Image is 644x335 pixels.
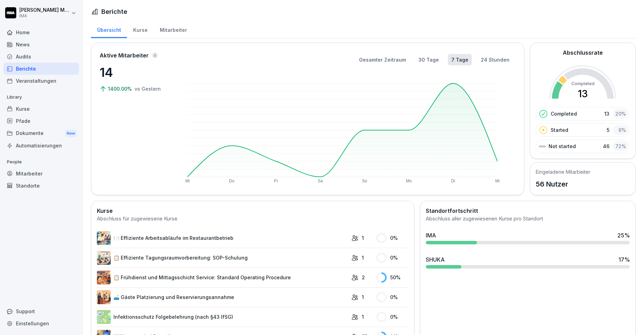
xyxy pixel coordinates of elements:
p: 13 [604,110,609,117]
div: Abschluss für zugewiesene Kurse [97,215,408,223]
text: Sa [318,179,323,183]
a: Mitarbeiter [154,20,193,38]
div: 72 % [613,141,628,151]
p: Not started [549,143,576,150]
img: kzsvenh8ofcu3ay3unzulj3q.png [97,251,111,265]
p: 2 [362,274,365,281]
h1: Berichte [101,7,127,16]
div: Support [3,305,79,317]
text: Mi [495,179,500,183]
a: DokumenteNew [3,127,79,140]
p: 46 [603,143,609,150]
p: [PERSON_NAME] Milanovska [19,7,70,13]
a: Mitarbeiter [3,167,79,180]
a: Home [3,26,79,38]
p: 5 [607,126,609,134]
button: Gesamter Zeitraum [356,54,410,65]
div: Abschluss aller zugewiesenen Kurse pro Standort [426,215,630,223]
text: Do [229,179,234,183]
button: 24 Stunden [477,54,513,65]
p: People [3,156,79,167]
h2: Abschlussrate [563,48,603,57]
a: Standorte [3,180,79,192]
h5: Eingeladene Mitarbeiter [536,168,590,175]
a: 🛋️ Gäste Platzierung und Reservierungsannahme [97,290,348,304]
div: SHUKA [426,255,445,264]
a: SHUKA17% [423,253,633,271]
a: 📋 Frühdienst und Mittagsschicht Service: Standard Operating Procedure [97,271,348,284]
div: Dokumente [3,127,79,140]
p: 1 [362,254,364,261]
img: lurx7vxudq7pdbumgl6aj25f.png [97,231,111,245]
div: 50 % [376,272,408,283]
p: 1 [362,234,364,242]
div: New [65,129,77,137]
a: 📋 Effiziente Tagungsraumvorbereitung: SOP-Schulung [97,251,348,265]
p: vs Gestern [135,85,161,92]
img: tgff07aey9ahi6f4hltuk21p.png [97,310,111,324]
div: 17 % [618,255,630,264]
p: Started [551,126,568,134]
button: 30 Tage [415,54,442,65]
div: 0 % [376,312,408,322]
h2: Standortfortschritt [426,207,630,215]
a: Infektionsschutz Folgebelehrung (nach §43 IfSG) [97,310,348,324]
text: Fr [274,179,278,183]
text: Mi [185,179,190,183]
div: 0 % [376,292,408,302]
p: 1 [362,313,364,320]
a: News [3,38,79,51]
div: 20 % [613,109,628,119]
div: IMA [426,231,436,239]
text: Mo [406,179,412,183]
button: 7 Tage [448,54,472,65]
a: Kurse [3,103,79,115]
p: 14 [100,63,169,82]
div: 8 % [613,125,628,135]
p: 1 [362,293,364,301]
a: IMA25% [423,228,633,247]
p: Library [3,92,79,103]
a: 🍽️ Effiziente Arbeitsabläufe im Restaurantbetrieb [97,231,348,245]
a: Einstellungen [3,317,79,329]
p: IMA [19,13,70,18]
h2: Kurse [97,207,408,215]
a: Veranstaltungen [3,75,79,87]
div: 25 % [617,231,630,239]
p: 56 Nutzer [536,179,590,189]
a: Berichte [3,63,79,75]
img: wb95xns6xkgy9dlgbg1vgzc7.png [97,290,111,304]
text: Di [451,179,455,183]
div: 0 % [376,233,408,243]
p: Completed [551,110,577,117]
p: 1400.00% [108,85,133,92]
img: ipxbjltydh6sfpkpuj5ozs1i.png [97,271,111,284]
a: Automatisierungen [3,139,79,152]
p: Aktive Mitarbeiter [100,51,149,60]
text: So [362,179,367,183]
a: Pfade [3,115,79,127]
div: 0 % [376,253,408,263]
a: Audits [3,51,79,63]
a: Kurse [127,20,154,38]
a: Übersicht [91,20,127,38]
